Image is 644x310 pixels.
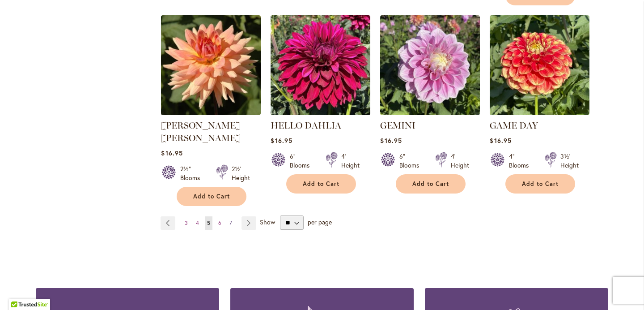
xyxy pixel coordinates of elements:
[490,108,589,117] a: GAME DAY
[271,108,370,117] a: Hello Dahlia
[399,152,424,170] div: 6" Blooms
[286,174,356,194] button: Add to Cart
[490,15,589,115] img: GAME DAY
[505,174,575,194] button: Add to Cart
[232,164,250,182] div: 2½' Height
[177,187,246,206] button: Add to Cart
[260,218,275,226] span: Show
[341,152,360,170] div: 4' Height
[522,180,559,188] span: Add to Cart
[271,120,341,131] a: HELLO DAHLIA
[290,152,315,170] div: 6" Blooms
[490,120,538,131] a: GAME DAY
[207,220,210,226] span: 5
[412,180,449,188] span: Add to Cart
[180,164,205,182] div: 2½" Blooms
[7,278,32,303] iframe: Launch Accessibility Center
[490,136,511,145] span: $16.95
[509,152,534,170] div: 4" Blooms
[380,108,480,117] a: GEMINI
[161,120,241,143] a: [PERSON_NAME] [PERSON_NAME]
[560,152,579,170] div: 3½' Height
[218,220,221,226] span: 6
[161,15,261,115] img: Mary Jo
[161,149,182,157] span: $16.95
[193,193,230,200] span: Add to Cart
[229,220,232,226] span: 7
[380,120,415,131] a: GEMINI
[196,220,199,226] span: 4
[380,136,402,145] span: $16.95
[182,216,190,230] a: 3
[303,180,339,188] span: Add to Cart
[271,136,292,145] span: $16.95
[308,218,332,226] span: per page
[216,216,224,230] a: 6
[451,152,469,170] div: 4' Height
[396,174,466,194] button: Add to Cart
[227,216,234,230] a: 7
[161,108,261,117] a: Mary Jo
[194,216,201,230] a: 4
[185,220,188,226] span: 3
[271,15,370,115] img: Hello Dahlia
[380,15,480,115] img: GEMINI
